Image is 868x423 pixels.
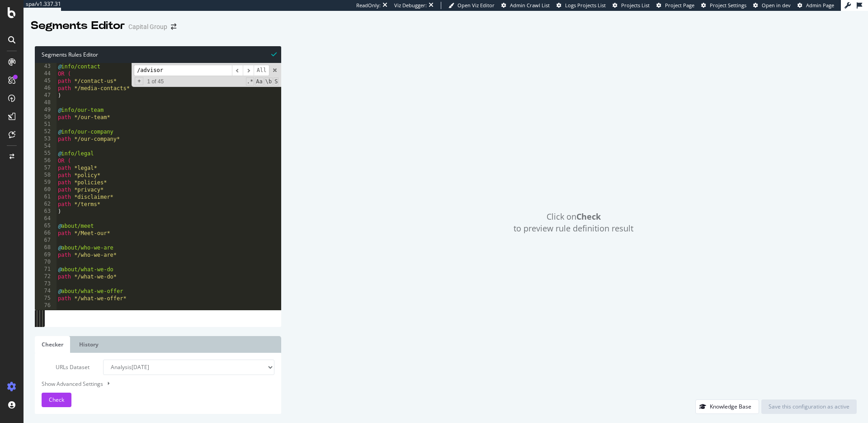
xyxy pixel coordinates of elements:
span: Admin Page [806,2,834,9]
div: 45 [35,77,57,85]
span: Whole Word Search [264,77,273,86]
div: 46 [35,85,57,92]
div: 74 [35,288,57,295]
div: 71 [35,266,57,273]
div: 70 [35,259,57,266]
button: Knowledge Base [695,399,759,414]
a: Knowledge Base [695,403,759,410]
span: CaseSensitive Search [255,77,263,86]
a: Project Page [656,2,694,9]
button: Check [42,393,71,407]
div: 55 [35,150,57,157]
div: 53 [35,135,57,143]
div: Viz Debugger: [394,2,427,9]
div: 54 [35,143,57,150]
div: 68 [35,244,57,251]
div: 67 [35,237,57,244]
div: Save this configuration as active [769,403,849,410]
div: 47 [35,92,57,99]
span: RegExp Search [246,77,254,86]
a: Admin Crawl List [501,2,550,9]
a: Checker [35,336,70,353]
a: Projects List [613,2,650,9]
div: 50 [35,114,57,121]
a: Project Settings [701,2,746,9]
div: 62 [35,201,57,208]
a: Open in dev [753,2,791,9]
div: 59 [35,179,57,186]
a: History [72,336,105,353]
span: Projects List [621,2,650,9]
div: 64 [35,215,57,222]
span: Logs Projects List [565,2,606,9]
div: Show Advanced Settings [35,380,268,388]
span: Project Page [665,2,694,9]
span: Syntax is valid [271,50,277,58]
span: ​ [243,65,254,76]
div: 56 [35,157,57,164]
span: Open in dev [762,2,791,9]
span: Project Settings [710,2,746,9]
label: URLs Dataset [35,360,96,375]
span: Toggle Replace mode [135,77,143,85]
strong: Check [576,211,601,222]
div: 52 [35,128,57,135]
div: ReadOnly: [356,2,381,9]
div: 48 [35,99,57,106]
div: Capital Group [128,22,167,31]
input: Search for [134,65,232,76]
button: Save this configuration as active [761,399,857,414]
div: 57 [35,164,57,172]
span: Admin Crawl List [510,2,550,9]
span: Check [49,396,64,404]
span: Click on to preview rule definition result [514,211,633,234]
div: Segments Rules Editor [35,46,281,63]
div: Knowledge Base [710,403,751,410]
div: 66 [35,230,57,237]
a: Logs Projects List [557,2,606,9]
span: Open Viz Editor [458,2,495,9]
div: 73 [35,280,57,288]
span: ​ [232,65,243,76]
div: 72 [35,273,57,280]
div: 58 [35,172,57,179]
div: 63 [35,208,57,215]
div: 60 [35,186,57,193]
div: 65 [35,222,57,230]
div: Segments Editor [31,18,125,34]
div: 49 [35,106,57,114]
div: 77 [35,309,57,317]
div: 44 [35,70,57,77]
div: arrow-right-arrow-left [171,24,176,30]
div: 61 [35,193,57,201]
div: 51 [35,121,57,128]
span: 1 of 45 [143,78,167,85]
div: 43 [35,63,57,70]
a: Admin Page [797,2,834,9]
div: 69 [35,251,57,259]
div: 75 [35,295,57,302]
span: Search In Selection [274,77,278,86]
div: 76 [35,302,57,309]
a: Open Viz Editor [448,2,495,9]
span: Alt-Enter [254,65,270,76]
